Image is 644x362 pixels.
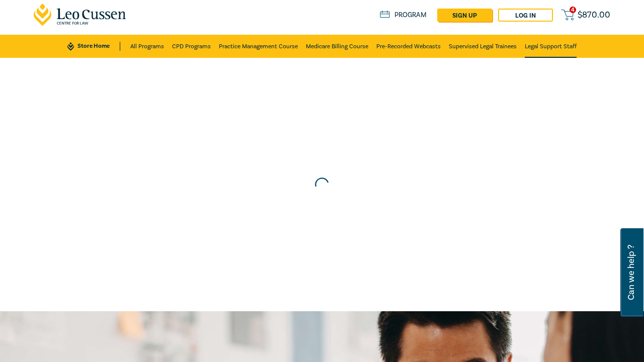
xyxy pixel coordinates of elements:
a: All Programs [130,35,164,58]
a: Practice Management Course [219,35,298,58]
a: Log in [498,9,553,22]
a: Program [380,11,427,20]
a: Legal Support Staff [525,35,577,58]
a: CPD Programs [172,35,211,58]
a: Medicare Billing Course [306,35,368,58]
a: Pre-Recorded Webcasts [376,35,441,58]
span: Can we help ? [626,234,636,311]
a: Supervised Legal Trainees [449,35,517,58]
span: 4 [570,7,576,13]
span: $ 870.00 [578,11,610,20]
a: sign up [437,9,492,22]
a: Store Home [67,42,120,51]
